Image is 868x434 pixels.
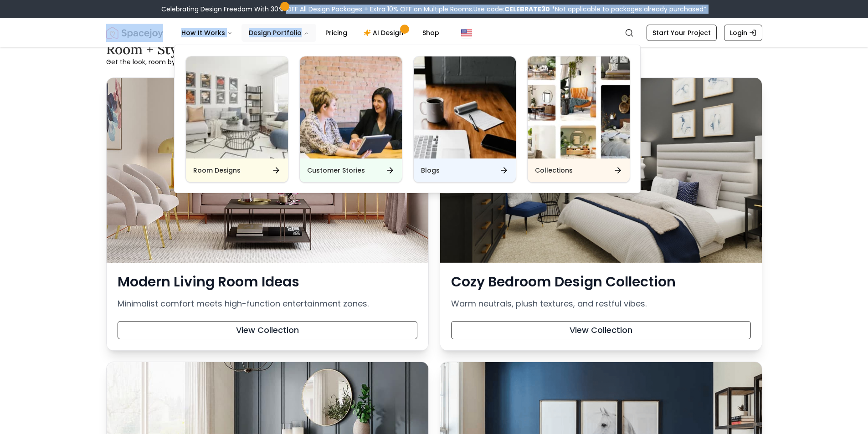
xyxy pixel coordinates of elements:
[307,166,365,175] h6: Customer Stories
[118,321,417,339] button: View Collection
[118,325,417,336] a: View Collection
[451,325,751,336] a: View Collection
[186,56,288,158] img: Room Designs
[193,166,241,175] h6: Room Designs
[299,56,402,183] a: Customer StoriesCustomer Stories
[161,5,707,14] div: Celebrating Design Freedom With 30% OFF All Design Packages + Extra 10% OFF on Multiple Rooms.
[174,24,447,42] nav: Main
[647,25,717,41] a: Start Your Project
[461,27,472,38] img: United States
[451,297,751,310] p: Warm neutrals, plush textures, and restful vibes.
[106,24,163,42] a: Spacejoy
[106,18,762,47] nav: Global
[106,41,762,57] h2: Room + Style Combo Collections
[175,45,641,194] div: Design Portfolio
[106,24,163,42] img: Spacejoy Logo
[415,24,447,42] a: Shop
[174,24,240,42] button: How It Works
[106,57,762,66] p: Get the look, room by room—styled with purpose and personality.
[451,274,751,290] h3: Cozy Bedroom Design Collection
[118,274,417,290] h3: Modern Living Room Ideas
[356,24,413,42] a: AI Design
[535,166,573,175] h6: Collections
[300,56,402,158] img: Customer Stories
[421,166,440,175] h6: Blogs
[550,5,707,14] span: *Not applicable to packages already purchased*
[413,56,516,183] a: BlogsBlogs
[504,5,550,14] b: CELEBRATE30
[451,321,751,339] button: View Collection
[241,24,316,42] button: Design Portfolio
[527,56,630,183] a: CollectionsCollections
[414,56,516,158] img: Blogs
[185,56,288,183] a: Room DesignsRoom Designs
[118,297,417,310] p: Minimalist comfort meets high-function entertainment zones.
[473,5,550,14] span: Use code:
[724,25,762,41] a: Login
[528,56,630,158] img: Collections
[318,24,354,42] a: Pricing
